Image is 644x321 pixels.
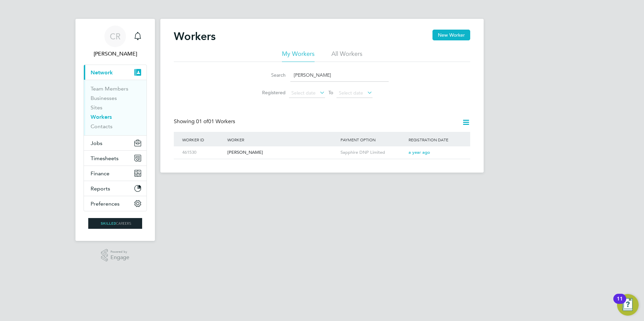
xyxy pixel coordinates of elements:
h2: Workers [174,30,216,43]
span: 01 Workers [196,118,235,125]
div: [PERSON_NAME] [226,146,339,159]
li: My Workers [282,50,315,62]
button: Jobs [84,136,147,150]
span: Timesheets [91,155,119,162]
span: Reports [91,185,110,192]
button: Timesheets [84,151,147,166]
div: Worker ID [181,132,226,147]
a: 461530[PERSON_NAME]Sapphire DNP Limiteda year ago [181,146,463,152]
div: Registration Date [407,132,463,147]
div: Worker [226,132,339,147]
a: Team Members [91,85,128,92]
span: Select date [291,90,316,96]
div: Payment Option [339,132,407,147]
div: 461530 [181,146,226,159]
a: Workers [91,114,112,120]
div: 11 [617,299,623,308]
span: To [326,88,335,97]
span: Select date [339,90,363,96]
span: Jobs [91,140,102,146]
a: Contacts [91,123,112,130]
span: Finance [91,170,109,177]
a: CR[PERSON_NAME] [84,26,147,58]
a: Go to home page [84,218,147,229]
button: New Worker [432,30,470,40]
label: Search [255,72,286,78]
a: Businesses [91,95,117,101]
span: Preferences [91,201,120,207]
div: Sapphire DNP Limited [339,146,407,159]
span: Engage [110,255,129,260]
span: a year ago [409,149,430,155]
img: skilledcareers-logo-retina.png [88,218,142,229]
div: Showing [174,118,236,125]
span: Network [91,69,113,76]
a: Powered byEngage [101,249,130,262]
input: Name, email or phone number [290,69,389,82]
nav: Main navigation [75,19,155,241]
button: Reports [84,181,147,196]
span: Chris Roberts [84,50,147,58]
span: CR [110,32,121,41]
a: Sites [91,104,102,111]
li: All Workers [331,50,362,62]
div: Network [84,80,147,135]
button: Preferences [84,196,147,211]
label: Registered [255,90,286,96]
span: Powered by [110,249,129,255]
button: Finance [84,166,147,181]
button: Open Resource Center, 11 new notifications [617,294,639,316]
button: Network [84,65,147,80]
span: 01 of [196,118,208,125]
